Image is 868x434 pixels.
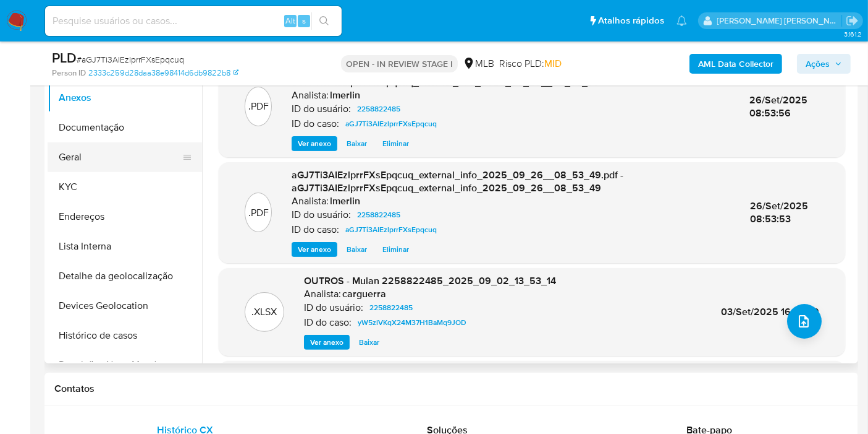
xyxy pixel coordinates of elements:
[341,55,458,72] p: OPEN - IN REVIEW STAGE I
[52,67,86,79] b: Person ID
[48,142,192,172] button: Geral
[48,321,202,350] button: Histórico de casos
[376,136,415,151] button: Eliminar
[463,57,494,71] div: MLB
[292,118,339,130] p: ID do caso:
[347,243,367,256] span: Baixar
[292,209,351,221] p: ID do usuário:
[698,54,773,74] b: AML Data Collector
[292,136,337,151] button: Ver anexo
[598,14,664,27] span: Atalhos rápidos
[77,53,184,66] span: # aGJ7Ti3AIEzlprrFXsEpqcuq
[252,305,277,319] p: .XLSX
[88,67,238,79] a: 2333c259d28daa38e98414d6db9822b8
[382,137,409,150] span: Eliminar
[248,100,269,113] p: .PDF
[292,224,339,236] p: ID do caso:
[45,13,342,29] input: Pesquise usuários ou casos...
[345,116,437,131] span: aGJ7Ti3AIEzlprrFXsEpqcuq
[544,56,562,71] span: MID
[382,243,409,256] span: Eliminar
[844,29,862,39] span: 3.161.2
[310,336,343,349] span: Ver anexo
[304,288,341,300] p: Analista:
[298,137,331,150] span: Ver anexo
[292,103,351,115] p: ID do usuário:
[352,207,405,222] a: 2258822485
[499,57,562,71] span: Risco PLD:
[749,93,807,121] span: 26/Set/2025 08:53:56
[304,302,363,314] p: ID do usuário:
[369,300,413,315] span: 2258822485
[302,15,306,27] span: s
[364,300,418,315] a: 2258822485
[353,315,471,330] a: yW5zlVKqX24M37H1BaMq9JOD
[846,14,859,27] a: Sair
[304,335,350,350] button: Ver anexo
[292,242,337,257] button: Ver anexo
[340,222,442,237] a: aGJ7Ti3AIEzlprrFXsEpqcuq
[330,195,360,207] h6: lmerlin
[292,168,623,196] span: aGJ7Ti3AIEzlprrFXsEpqcuq_external_info_2025_09_26__08_53_49.pdf - aGJ7Ti3AIEzlprrFXsEpqcuq_extern...
[352,102,405,116] a: 2258822485
[376,242,415,257] button: Eliminar
[304,316,352,329] p: ID do caso:
[48,202,202,232] button: Endereços
[292,195,329,207] p: Analista:
[750,199,808,227] span: 26/Set/2025 08:53:53
[52,48,77,67] b: PLD
[342,288,386,300] h6: carguerra
[787,304,822,339] button: upload-file
[340,116,442,131] a: aGJ7Ti3AIEzlprrFXsEpqcuq
[345,222,437,237] span: aGJ7Ti3AIEzlprrFXsEpqcuq
[797,54,851,74] button: Ações
[347,137,367,150] span: Baixar
[353,335,386,350] button: Baixar
[717,15,842,27] p: leticia.merlin@mercadolivre.com
[48,113,202,142] button: Documentação
[292,89,329,102] p: Analista:
[48,232,202,261] button: Lista Interna
[340,242,373,257] button: Baixar
[48,350,202,380] button: Restrições Novo Mundo
[689,54,782,74] button: AML Data Collector
[48,83,202,113] button: Anexos
[48,261,202,291] button: Detalhe da geolocalização
[357,207,400,222] span: 2258822485
[248,206,269,220] p: .PDF
[358,315,466,330] span: yW5zlVKqX24M37H1BaMq9JOD
[48,172,202,202] button: KYC
[721,305,819,319] span: 03/Set/2025 16:44:29
[330,89,360,102] h6: lmerlin
[357,102,400,116] span: 2258822485
[676,15,687,26] a: Notificações
[311,12,337,30] button: search-icon
[340,136,373,151] button: Baixar
[304,274,556,288] span: OUTROS - Mulan 2258822485_2025_09_02_13_53_14
[298,243,331,256] span: Ver anexo
[285,15,295,27] span: Alt
[806,54,830,74] span: Ações
[359,336,379,349] span: Baixar
[54,383,848,395] h1: Contatos
[48,291,202,321] button: Devices Geolocation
